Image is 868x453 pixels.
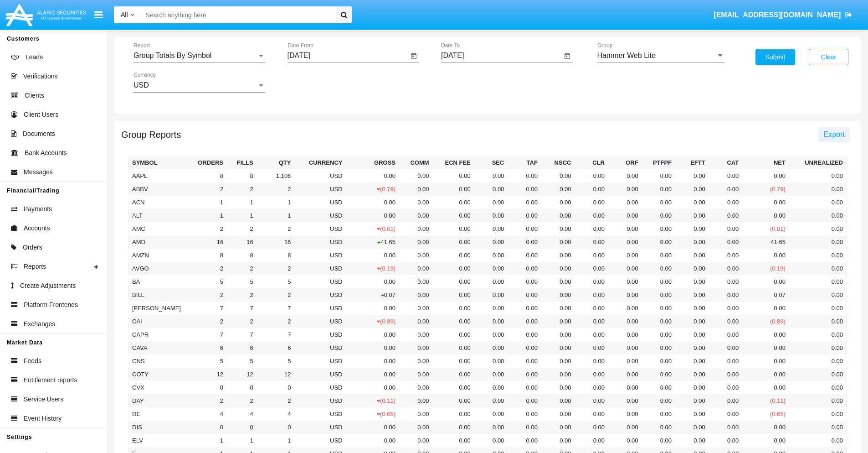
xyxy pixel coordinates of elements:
td: 0.00 [433,262,474,275]
td: 0.00 [541,262,575,275]
td: 0.00 [675,209,709,222]
td: USD [294,302,346,315]
td: 0.00 [575,209,608,222]
td: 0.00 [508,341,541,354]
td: 0.00 [474,249,508,262]
td: 0.00 [474,341,508,354]
td: 0.00 [541,275,575,288]
td: 0.00 [675,222,709,235]
span: Entitlement reports [24,375,77,385]
td: 0.00 [742,275,789,288]
td: 0.00 [575,328,608,341]
td: 5 [227,275,257,288]
td: 0.00 [399,341,433,354]
td: 0.00 [675,341,709,354]
td: 0.00 [474,222,508,235]
td: 1,106 [257,169,295,182]
td: [PERSON_NAME] [128,302,186,315]
td: 0.00 [474,288,508,302]
td: 8 [186,169,227,182]
span: Service Users [24,395,63,404]
td: 0.00 [346,302,399,315]
th: CLR [575,156,608,170]
td: 2 [186,182,227,196]
th: Unrealized [789,156,847,170]
td: 0.00 [642,275,676,288]
td: 0.00 [608,249,642,262]
td: 0.00 [575,341,608,354]
td: 0.07 [346,288,399,302]
td: USD [294,235,346,249]
td: 0.00 [642,182,676,196]
td: 0.00 [675,302,709,315]
td: 0.00 [789,328,847,341]
td: 0.00 [433,341,474,354]
td: 0.00 [474,315,508,328]
td: 0.00 [675,169,709,182]
td: 0.00 [789,209,847,222]
th: Fills [227,156,257,170]
td: 0.00 [346,341,399,354]
td: 0.00 [608,288,642,302]
td: 0.00 [399,182,433,196]
td: 0.00 [346,328,399,341]
td: 0.00 [608,196,642,209]
span: Export [824,130,845,138]
td: 0.00 [608,315,642,328]
td: 0.00 [433,302,474,315]
td: 0.00 [608,262,642,275]
td: 8 [227,169,257,182]
td: 0.00 [789,196,847,209]
td: (0.19) [346,262,399,275]
td: 0.00 [541,315,575,328]
td: 5 [186,275,227,288]
th: Gross [346,156,399,170]
span: Reports [24,262,46,271]
td: 0.00 [575,169,608,182]
td: 0.00 [575,235,608,249]
td: 2 [186,315,227,328]
span: Verifications [23,72,57,81]
td: 0.00 [474,275,508,288]
td: 0.00 [608,328,642,341]
td: (0.79) [346,182,399,196]
span: Accounts [24,224,50,233]
td: 0.00 [399,196,433,209]
td: 0.00 [346,196,399,209]
td: 0.00 [508,315,541,328]
td: (0.01) [742,222,789,235]
td: 0.00 [399,169,433,182]
td: 0.00 [789,222,847,235]
td: 5 [257,275,295,288]
span: Payments [24,204,52,214]
td: 0.00 [789,288,847,302]
td: 0.00 [433,288,474,302]
td: 0.00 [433,249,474,262]
td: 0.00 [709,249,743,262]
td: 0.00 [541,302,575,315]
td: ACN [128,196,186,209]
td: CAPR [128,328,186,341]
td: AMZN [128,249,186,262]
td: 0.00 [541,209,575,222]
span: Platform Frontends [24,300,78,310]
td: 0.00 [399,222,433,235]
td: 0.00 [709,328,743,341]
td: 0.00 [642,169,676,182]
td: 2 [257,288,295,302]
span: USD [134,81,149,89]
td: 0.00 [541,249,575,262]
td: 0.00 [608,222,642,235]
td: 1 [186,196,227,209]
td: USD [294,209,346,222]
td: 0.00 [474,209,508,222]
td: 0.00 [433,235,474,249]
span: Leads [26,52,43,62]
td: 7 [227,328,257,341]
td: 1 [257,209,295,222]
td: 2 [186,262,227,275]
button: Export [818,127,850,142]
h5: Group Reports [121,131,181,138]
td: 0.00 [508,196,541,209]
th: CAT [709,156,743,170]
